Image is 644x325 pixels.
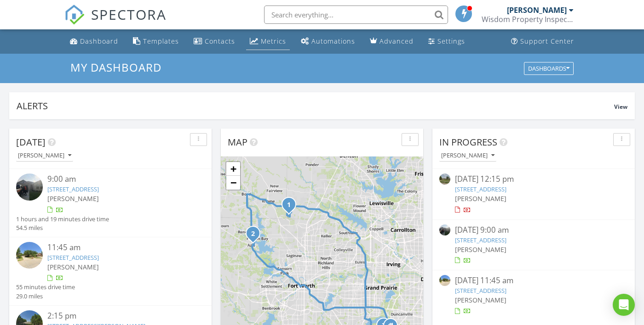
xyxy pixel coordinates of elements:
img: streetview [16,242,43,269]
div: [PERSON_NAME] [18,152,71,159]
span: In Progress [439,136,497,148]
a: Contacts [190,33,239,50]
div: Dashboard [80,37,118,45]
a: [STREET_ADDRESS] [47,185,99,193]
div: Alerts [17,100,614,112]
div: [PERSON_NAME] [441,152,494,159]
a: Settings [425,33,469,50]
span: [PERSON_NAME] [455,296,506,304]
img: streetview [439,174,450,185]
img: 9331692%2Fcover_photos%2FHkIccJIRWVX1d6XcVSVH%2Fsmall.jpg [16,174,43,200]
a: [DATE] 12:15 pm [STREET_ADDRESS] [PERSON_NAME] [439,174,628,214]
a: Advanced [366,33,417,50]
button: Dashboards [524,62,574,75]
div: 1 hours and 19 minutes drive time [16,215,109,224]
a: [STREET_ADDRESS] [47,253,99,262]
a: [STREET_ADDRESS] [455,286,506,295]
span: View [614,103,627,111]
div: Automations [311,37,355,45]
img: The Best Home Inspection Software - Spectora [64,5,85,25]
a: 9:00 am [STREET_ADDRESS] [PERSON_NAME] 1 hours and 19 minutes drive time 54.5 miles [16,174,205,232]
div: 9:00 am [47,174,189,185]
div: 11:45 am [47,242,189,253]
div: 29.0 miles [16,292,75,301]
div: 2:15 pm [47,310,189,322]
i: 1 [287,202,291,208]
span: [PERSON_NAME] [47,263,99,271]
button: [PERSON_NAME] [439,150,496,162]
a: Zoom out [226,176,240,190]
div: Support Center [520,37,574,45]
a: Dashboard [66,33,122,50]
div: Settings [437,37,465,45]
span: SPECTORA [91,5,167,24]
span: [PERSON_NAME] [455,194,506,203]
a: SPECTORA [64,12,167,32]
span: [PERSON_NAME] [455,245,506,254]
span: [DATE] [16,136,46,148]
div: Contacts [205,37,235,45]
div: Open Intercom Messenger [613,294,635,316]
a: Zoom in [226,162,240,176]
a: Metrics [246,33,290,50]
a: Support Center [507,33,578,50]
span: [PERSON_NAME] [47,194,99,203]
a: [STREET_ADDRESS] [455,236,506,244]
div: Dashboards [528,65,569,72]
div: [DATE] 11:45 am [455,275,612,286]
a: [STREET_ADDRESS] [455,185,506,193]
div: [PERSON_NAME] [507,6,567,15]
div: 54.5 miles [16,224,109,232]
img: 9331692%2Fcover_photos%2FHkIccJIRWVX1d6XcVSVH%2Fsmall.jpg [439,224,450,235]
div: Wisdom Property Inspections [482,15,574,24]
div: [DATE] 12:15 pm [455,174,612,185]
i: 2 [251,231,255,237]
div: 558 Ascot Way, Azle, TX 76020 [253,233,259,239]
a: 11:45 am [STREET_ADDRESS] [PERSON_NAME] 55 minutes drive time 29.0 miles [16,242,205,301]
input: Search everything... [264,6,448,24]
div: 15108 Bull Wagon Wy, Haslet, TX 76052 [289,204,294,210]
div: Metrics [261,37,286,45]
div: 55 minutes drive time [16,283,75,291]
a: Automations (Basic) [297,33,359,50]
button: [PERSON_NAME] [16,150,73,162]
div: Advanced [379,37,414,45]
img: streetview [439,275,450,286]
span: Map [228,136,247,148]
div: Templates [143,37,179,45]
a: [DATE] 9:00 am [STREET_ADDRESS] [PERSON_NAME] [439,224,628,265]
span: My Dashboard [70,60,161,75]
a: [DATE] 11:45 am [STREET_ADDRESS] [PERSON_NAME] [439,275,628,316]
a: Templates [129,33,183,50]
div: [DATE] 9:00 am [455,224,612,236]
